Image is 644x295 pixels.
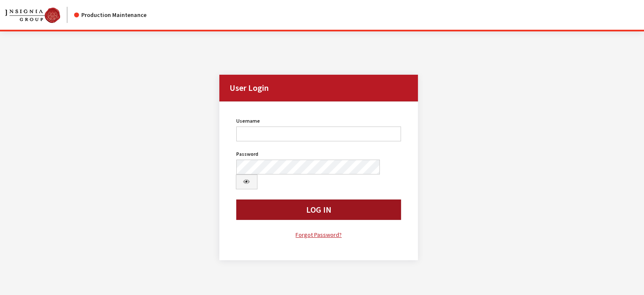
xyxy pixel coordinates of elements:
div: Production Maintenance [74,11,146,20]
img: Catalog Maintenance [5,8,60,23]
a: Forgot Password? [236,230,401,240]
a: Insignia Group logo [5,7,74,23]
label: Password [236,150,258,158]
label: Username [236,117,260,125]
h2: User Login [219,75,418,101]
button: Log In [236,199,401,220]
button: Show Password [236,174,258,189]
